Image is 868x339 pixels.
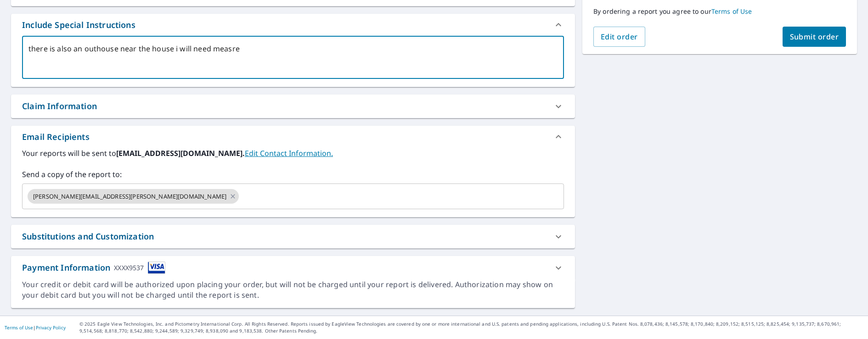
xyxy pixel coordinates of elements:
span: [PERSON_NAME][EMAIL_ADDRESS][PERSON_NAME][DOMAIN_NAME] [28,192,232,201]
a: Privacy Policy [36,324,66,331]
button: Submit order [783,27,846,47]
div: Substitutions and Customization [11,225,575,248]
span: Submit order [790,32,839,42]
div: [PERSON_NAME][EMAIL_ADDRESS][PERSON_NAME][DOMAIN_NAME] [28,189,239,204]
div: Claim Information [11,94,575,118]
div: Include Special Instructions [22,19,135,31]
div: Email Recipients [22,131,90,143]
div: XXXX9537 [114,261,144,274]
b: [EMAIL_ADDRESS][DOMAIN_NAME]. [116,148,245,158]
div: Include Special Instructions [11,14,575,36]
p: | [5,325,66,330]
a: Terms of Use [5,324,33,331]
div: Payment Information [22,261,165,274]
div: Substitutions and Customization [22,230,154,243]
button: Edit order [593,27,645,47]
img: cardImage [148,261,165,274]
label: Your reports will be sent to [22,148,564,159]
div: Your credit or debit card will be authorized upon placing your order, but will not be charged unt... [22,279,564,300]
p: © 2025 Eagle View Technologies, Inc. and Pictometry International Corp. All Rights Reserved. Repo... [79,321,863,334]
label: Send a copy of the report to: [22,169,564,180]
p: By ordering a report you agree to our [593,7,846,16]
a: Terms of Use [711,7,752,16]
a: EditContactInfo [245,148,333,158]
textarea: there is also an outhouse near the house i will need meas [28,44,558,71]
span: Edit order [601,32,638,42]
div: Payment InformationXXXX9537cardImage [11,256,575,279]
div: Claim Information [22,100,97,112]
div: Email Recipients [11,126,575,148]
